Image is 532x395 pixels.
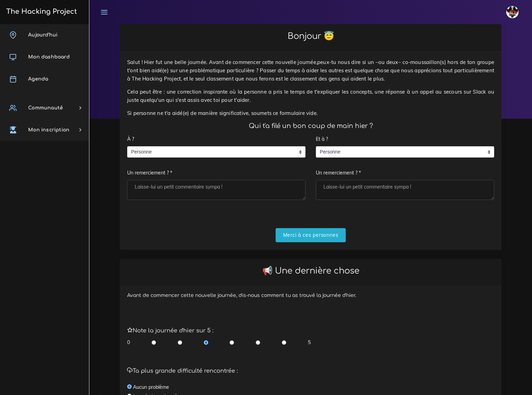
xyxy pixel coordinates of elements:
[127,339,311,346] div: 0 5
[127,88,494,104] p: Cela peut être : une correction inspirante où la personne a pris le temps de t'expliquer les conc...
[133,384,169,391] label: Aucun problème
[28,105,63,110] span: Communauté
[127,132,134,146] label: À ?
[127,328,494,334] h5: Note la journée d'hier sur 5 :
[127,122,494,130] h4: Qui t'a filé un bon coup de main hier ?
[316,166,361,180] label: Un remerciement ? *
[316,132,328,146] label: Et à ?
[127,166,172,180] label: Un remerciement ? *
[316,147,484,158] span: Personne
[127,109,494,117] p: Si personne ne t'a aidé(e) de manière significative, soumets ce formulaire vide.
[28,76,48,82] span: Agenda
[28,54,70,60] span: Mon dashboard
[127,58,494,83] p: Salut ! Hier fut une belle journée. Avant de commencer cette nouvelle journée,peux-tu nous dire s...
[127,368,494,374] h5: Ta plus grande difficulté rencontrée :
[506,6,519,18] img: avatar
[28,32,57,38] span: Aujourd'hui
[128,147,295,158] span: Personne
[127,266,494,276] h2: 📢 Une dernière chose
[4,8,77,15] h3: The Hacking Project
[127,293,494,299] h6: Avant de commencer cette nouvelle journée, dis-nous comment tu as trouvé la journée d'hier.
[28,127,69,132] span: Mon inscription
[276,228,346,242] input: Merci à ces personnes
[127,31,494,41] h2: Bonjour 😇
